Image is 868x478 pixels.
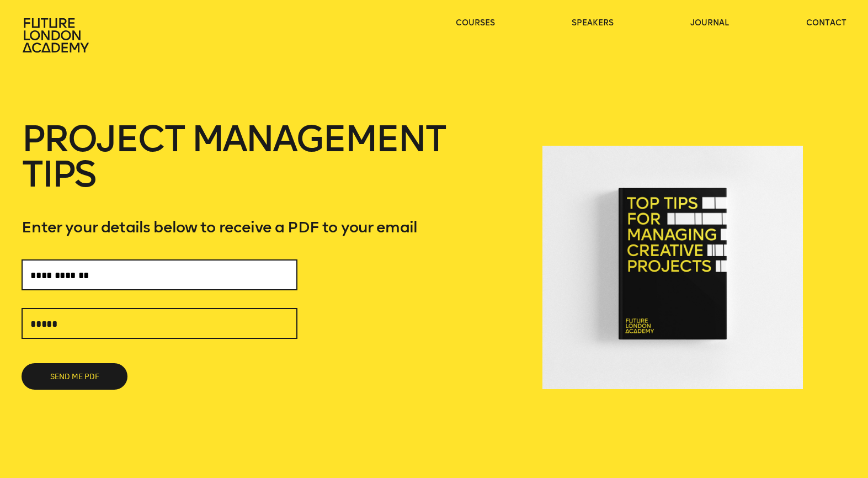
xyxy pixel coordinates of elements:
a: speakers [572,18,614,29]
p: Enter your details below to receive a PDF to your email [22,219,520,236]
a: courses [456,18,495,29]
a: contact [806,18,846,29]
h1: Project Management Tips [22,121,520,219]
button: SEND ME PDF [22,363,127,390]
a: journal [690,18,729,29]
